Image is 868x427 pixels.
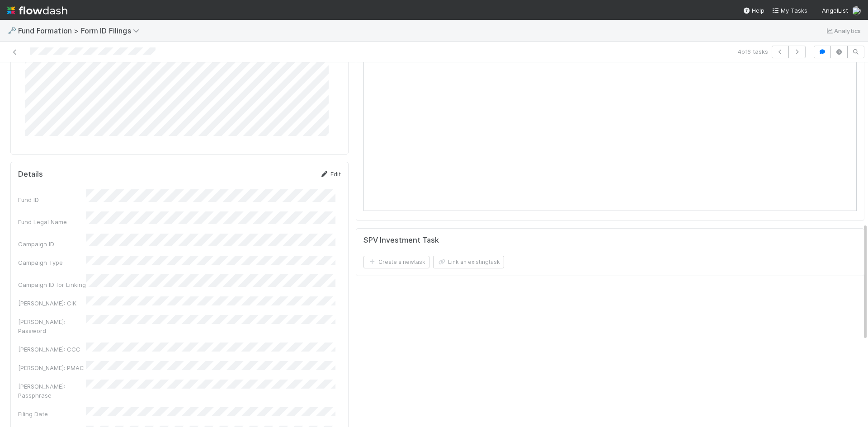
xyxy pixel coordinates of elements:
[772,6,807,15] a: My Tasks
[822,7,848,14] span: AngelList
[18,345,86,354] div: [PERSON_NAME]: CCC
[18,382,86,400] div: [PERSON_NAME]: Passphrase
[18,217,86,226] div: Fund Legal Name
[363,256,429,268] button: Create a newtask
[18,258,86,267] div: Campaign Type
[18,280,86,289] div: Campaign ID for Linking
[18,299,86,308] div: [PERSON_NAME]: CIK
[18,409,86,418] div: Filing Date
[743,6,764,15] div: Help
[18,317,86,335] div: [PERSON_NAME]: Password
[825,25,861,36] a: Analytics
[738,47,768,56] span: 4 of 6 tasks
[7,3,67,18] img: logo-inverted-e16ddd16eac7371096b0.svg
[7,27,16,34] span: 🗝️
[18,239,86,249] div: Campaign ID
[18,363,86,372] div: [PERSON_NAME]: PMAC
[18,170,43,179] h5: Details
[433,256,504,268] button: Link an existingtask
[320,170,341,178] a: Edit
[18,26,144,35] span: Fund Formation > Form ID Filings
[772,7,807,14] span: My Tasks
[363,236,439,245] h5: SPV Investment Task
[18,195,86,204] div: Fund ID
[852,6,861,15] img: avatar_99e80e95-8f0d-4917-ae3c-b5dad577a2b5.png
